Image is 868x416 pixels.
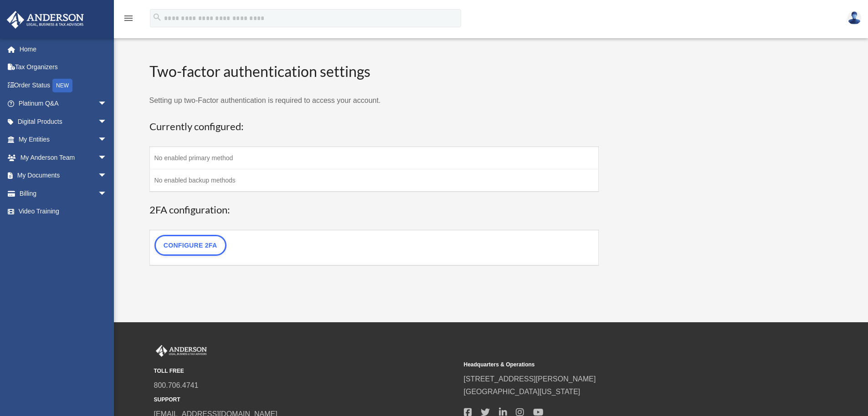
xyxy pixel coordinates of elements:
[154,345,209,357] img: Anderson Advisors Platinum Portal
[98,148,116,167] span: arrow_drop_down
[464,360,767,370] small: Headquarters & Operations
[6,40,121,58] a: Home
[6,148,121,167] a: My Anderson Teamarrow_drop_down
[154,381,199,389] a: 800.706.4741
[52,79,72,92] div: NEW
[149,169,599,192] td: No enabled backup methods
[98,167,116,185] span: arrow_drop_down
[149,120,599,134] h3: Currently configured:
[123,13,134,24] i: menu
[149,147,599,169] td: No enabled primary method
[98,184,116,203] span: arrow_drop_down
[6,58,121,76] a: Tax Organizers
[154,395,457,405] small: SUPPORT
[847,11,861,25] img: User Pic
[98,95,116,113] span: arrow_drop_down
[4,11,87,29] img: Anderson Advisors Platinum Portal
[154,235,226,256] a: Configure 2FA
[6,112,121,131] a: Digital Productsarrow_drop_down
[6,184,121,203] a: Billingarrow_drop_down
[6,167,121,185] a: My Documentsarrow_drop_down
[464,375,596,383] a: [STREET_ADDRESS][PERSON_NAME]
[464,388,580,396] a: [GEOGRAPHIC_DATA][US_STATE]
[152,12,162,22] i: search
[154,366,457,376] small: TOLL FREE
[6,76,121,95] a: Order StatusNEW
[149,203,599,217] h3: 2FA configuration:
[149,94,599,107] p: Setting up two-Factor authentication is required to access your account.
[98,131,116,149] span: arrow_drop_down
[123,16,134,24] a: menu
[149,61,599,82] h2: Two-factor authentication settings
[98,112,116,131] span: arrow_drop_down
[6,203,121,221] a: Video Training
[6,131,121,149] a: My Entitiesarrow_drop_down
[6,95,121,113] a: Platinum Q&Aarrow_drop_down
